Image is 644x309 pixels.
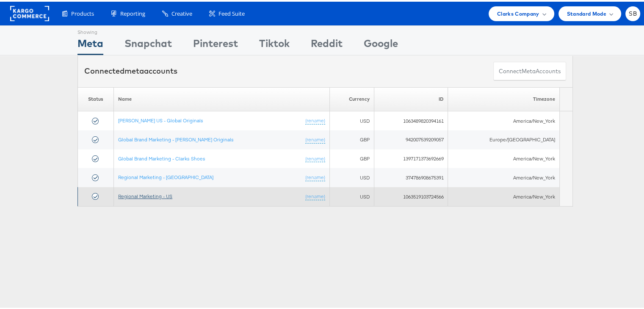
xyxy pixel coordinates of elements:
[259,34,290,53] div: Tiktok
[567,8,606,17] span: Standard Mode
[118,154,205,160] a: Global Brand Marketing - Clarks Shoes
[374,166,448,185] td: 374786908675391
[448,129,559,148] td: Europe/[GEOGRAPHIC_DATA]
[497,8,539,17] span: Clarks Company
[305,116,325,123] a: (rename)
[305,191,325,199] a: (rename)
[329,148,374,167] td: GBP
[448,166,559,185] td: America/New_York
[329,185,374,204] td: USD
[193,34,238,53] div: Pinterest
[118,116,203,122] a: [PERSON_NAME] US - Global Originals
[118,191,172,198] a: Regional Marketing - US
[118,135,234,141] a: Global Brand Marketing - [PERSON_NAME] Originals
[71,8,94,16] span: Products
[329,129,374,148] td: GBP
[84,64,177,75] div: Connected accounts
[522,66,536,74] span: meta
[448,86,559,110] th: Timezone
[118,172,213,179] a: Regional Marketing - [GEOGRAPHIC_DATA]
[77,34,103,53] div: Meta
[311,34,343,53] div: Reddit
[171,8,192,16] span: Creative
[124,34,172,53] div: Snapchat
[448,185,559,204] td: America/New_York
[120,8,145,16] span: Reporting
[493,60,566,79] button: ConnectmetaAccounts
[374,86,448,110] th: ID
[374,110,448,129] td: 1063489820394161
[124,64,144,74] span: meta
[374,148,448,167] td: 1397171373692669
[448,110,559,129] td: America/New_York
[329,110,374,129] td: USD
[374,129,448,148] td: 942007539209057
[305,135,325,142] a: (rename)
[329,166,374,185] td: USD
[374,185,448,204] td: 1063519103724566
[78,86,114,110] th: Status
[364,34,398,53] div: Google
[77,24,103,34] div: Showing
[114,86,330,110] th: Name
[305,154,325,161] a: (rename)
[329,86,374,110] th: Currency
[305,172,325,179] a: (rename)
[629,9,637,15] span: SB
[218,8,245,16] span: Feed Suite
[448,148,559,167] td: America/New_York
